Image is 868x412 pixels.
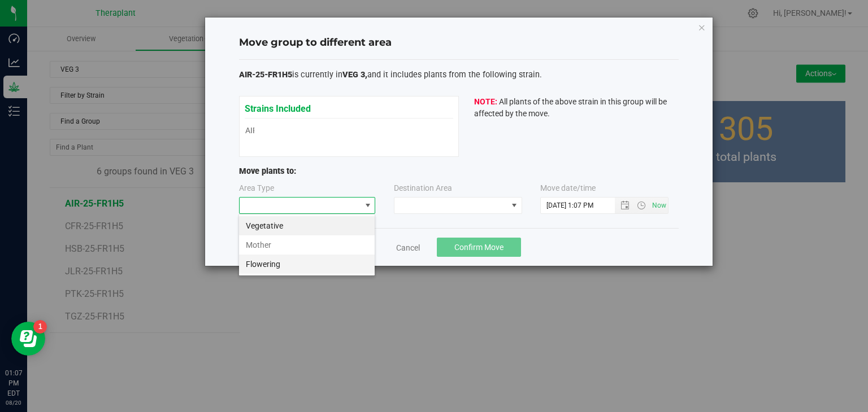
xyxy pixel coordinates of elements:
span: AIR-25-FR1H5 [239,70,292,80]
span: Open the date view [615,201,635,210]
label: Move date/time [540,182,596,194]
span: Confirm Move [454,243,504,252]
h4: Move group to different area [239,36,679,50]
span: Open the time view [632,201,651,210]
p: is currently in and it includes plants from the following [239,69,679,81]
label: Destination Area [394,182,452,194]
span: VEG 3, [342,70,367,80]
a: Cancel [396,242,420,253]
span: Set Current date [650,198,669,214]
li: Flowering [239,255,375,274]
li: Vegetative [239,216,375,235]
span: Move plants to: [239,166,296,176]
b: NOTE: [474,97,497,106]
li: Mother [239,235,375,255]
button: Confirm Move [437,238,521,257]
iframe: Resource center [11,322,45,356]
span: Strains Included [245,97,311,114]
span: strain. [519,70,542,80]
iframe: Resource center unread badge [33,320,47,334]
span: All plants of the above strain in this group will be affected by the move. [474,97,667,118]
label: Area Type [239,182,274,194]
